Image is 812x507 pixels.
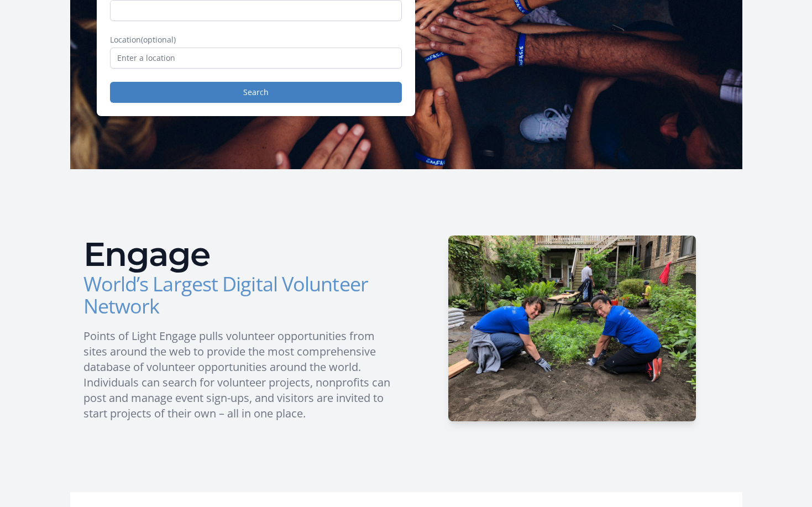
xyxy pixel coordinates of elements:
[110,34,402,45] label: Location
[83,238,397,271] h2: Engage
[141,34,176,45] span: (optional)
[110,48,402,69] input: Enter a location
[110,82,402,103] button: Search
[83,328,397,421] p: Points of Light Engage pulls volunteer opportunities from sites around the web to provide the mos...
[83,273,397,317] h3: World’s Largest Digital Volunteer Network
[448,236,696,421] img: HCSC-H_1.JPG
